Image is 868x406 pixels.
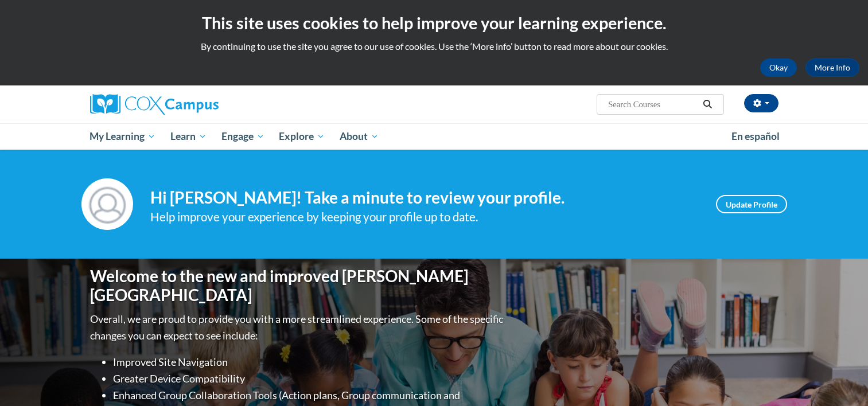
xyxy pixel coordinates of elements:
[760,58,797,77] button: Okay
[170,130,207,143] span: Learn
[699,97,716,111] button: Search
[73,123,796,150] div: Main menu
[340,130,379,143] span: About
[150,208,699,227] div: Help improve your experience by keeping your profile up to date.
[9,11,859,34] h2: This site uses cookies to help improve your learning experience.
[113,370,506,387] li: Greater Device Compatibility
[90,94,219,115] img: Cox Campus
[163,123,214,150] a: Learn
[89,130,155,143] span: My Learning
[332,123,386,150] a: About
[90,311,506,344] p: Overall, we are proud to provide you with a more streamlined experience. Some of the specific cha...
[744,94,779,112] button: Account Settings
[150,188,699,208] h4: Hi [PERSON_NAME]! Take a minute to review your profile.
[805,58,859,77] a: More Info
[822,360,859,397] iframe: Button to launch messaging window
[607,97,699,111] input: Search Courses
[83,123,164,150] a: My Learning
[724,124,787,149] a: En español
[271,123,332,150] a: Explore
[221,130,264,143] span: Engage
[214,123,272,150] a: Engage
[113,354,506,370] li: Improved Site Navigation
[90,94,308,115] a: Cox Campus
[279,130,325,143] span: Explore
[9,40,859,53] p: By continuing to use the site you agree to our use of cookies. Use the ‘More info’ button to read...
[731,130,780,142] span: En español
[81,178,133,230] img: Profile Image
[716,195,787,213] a: Update Profile
[90,267,506,305] h1: Welcome to the new and improved [PERSON_NAME][GEOGRAPHIC_DATA]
